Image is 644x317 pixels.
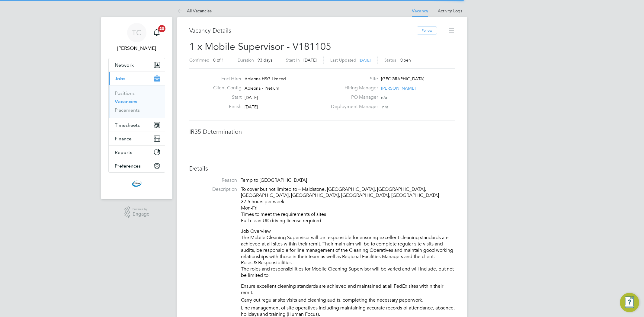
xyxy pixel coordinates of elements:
[115,62,134,68] span: Network
[208,104,242,110] label: Finish
[115,90,135,96] a: Positions
[258,57,272,63] span: 93 days
[189,41,331,53] span: 1 x Mobile Supervisor - V181105
[359,58,371,63] span: [DATE]
[241,228,455,278] p: Job Overview The Mobile Cleaning Supervisor will be responsible for ensuring excellent cleaning s...
[412,8,428,14] a: Vacancy
[381,76,425,82] span: [GEOGRAPHIC_DATA]
[133,207,149,212] span: Powered by
[115,76,125,82] span: Jobs
[208,94,242,101] label: Start
[108,179,165,188] a: Go to home page
[381,85,416,91] span: [PERSON_NAME]
[133,212,149,217] span: Engage
[115,136,132,142] span: Finance
[327,104,378,110] label: Deployment Manager
[109,72,165,85] button: Jobs
[109,146,165,159] button: Reports
[101,17,172,199] nav: Main navigation
[189,57,210,63] label: Confirmed
[245,95,258,100] span: [DATE]
[189,27,417,34] h3: Vacancy Details
[115,149,132,155] span: Reports
[381,95,387,100] span: n/a
[109,118,165,132] button: Timesheets
[115,107,140,113] a: Placements
[400,57,411,63] span: Open
[177,8,212,14] a: All Vacancies
[151,23,163,42] a: 20
[327,94,378,101] label: PO Manager
[208,76,242,82] label: End Hirer
[245,104,258,110] span: [DATE]
[158,25,165,32] span: 20
[438,8,462,14] a: Activity Logs
[327,76,378,82] label: Site
[109,159,165,172] button: Preferences
[115,99,137,104] a: Vacancies
[417,27,437,34] button: Follow
[189,186,237,193] label: Description
[241,283,455,297] li: Ensure excellent cleaning standards are achieved and maintained at all FedEx sites within their r...
[213,57,224,63] span: 0 of 1
[330,57,356,63] label: Last Updated
[109,132,165,145] button: Finance
[620,293,639,312] button: Engage Resource Center
[109,85,165,118] div: Jobs
[115,122,140,128] span: Timesheets
[286,57,300,63] label: Start In
[115,163,141,169] span: Preferences
[245,76,286,82] span: Apleona HSG Limited
[189,165,455,172] h3: Details
[382,104,388,110] span: n/a
[241,297,455,305] li: Carry out regular site visits and cleaning audits, completing the necessary paperwork.
[189,128,455,136] h3: IR35 Determination
[189,177,237,184] label: Reason
[384,57,396,63] label: Status
[241,186,455,224] p: To cover but not limited to – Maidstone, [GEOGRAPHIC_DATA], [GEOGRAPHIC_DATA], [GEOGRAPHIC_DATA],...
[208,85,242,91] label: Client Config
[303,57,317,63] span: [DATE]
[108,45,165,52] span: Tom Cheek
[327,85,378,91] label: Hiring Manager
[132,29,141,37] span: TC
[108,23,165,52] a: TC[PERSON_NAME]
[132,179,142,188] img: cbwstaffingsolutions-logo-retina.png
[238,57,254,63] label: Duration
[109,58,165,72] button: Network
[241,177,307,183] span: Temp to [GEOGRAPHIC_DATA]
[124,207,149,218] a: Powered byEngage
[245,85,279,91] span: Apleona - Pretium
